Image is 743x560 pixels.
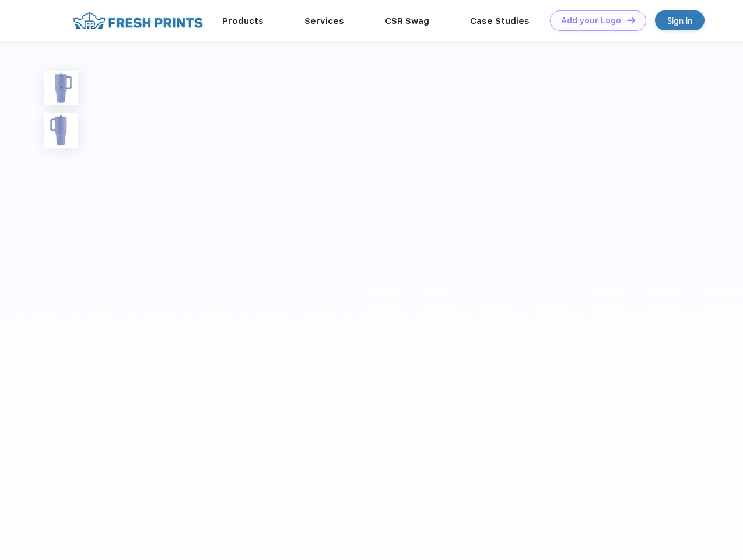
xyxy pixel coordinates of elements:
[222,16,264,26] a: Products
[44,113,78,148] img: func=resize&h=100
[561,16,621,26] div: Add your Logo
[667,14,692,27] div: Sign in
[44,71,78,105] img: func=resize&h=100
[69,10,206,31] img: fo%20logo%202.webp
[655,10,705,30] a: Sign in
[627,17,635,23] img: DT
